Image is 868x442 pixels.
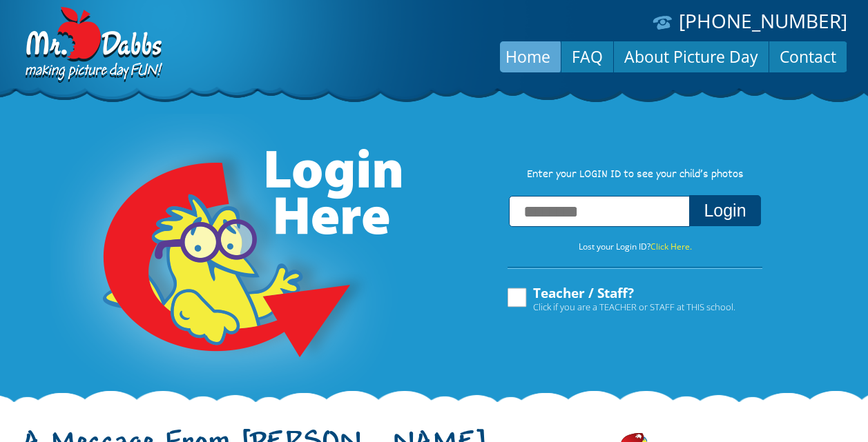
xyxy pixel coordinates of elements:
p: Lost your Login ID? [494,239,777,254]
a: Contact [769,40,847,73]
a: About Picture Day [614,40,769,73]
a: Home [495,40,561,73]
button: Login [689,195,760,226]
a: [PHONE_NUMBER] [679,8,847,34]
p: Enter your LOGIN ID to see your child’s photos [494,168,777,183]
span: Click if you are a TEACHER or STAFF at THIS school. [533,300,735,314]
a: Click Here. [650,241,692,252]
img: Login Here [50,114,404,403]
img: Dabbs Company [21,7,164,84]
a: FAQ [561,40,613,73]
label: Teacher / Staff? [505,286,735,312]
